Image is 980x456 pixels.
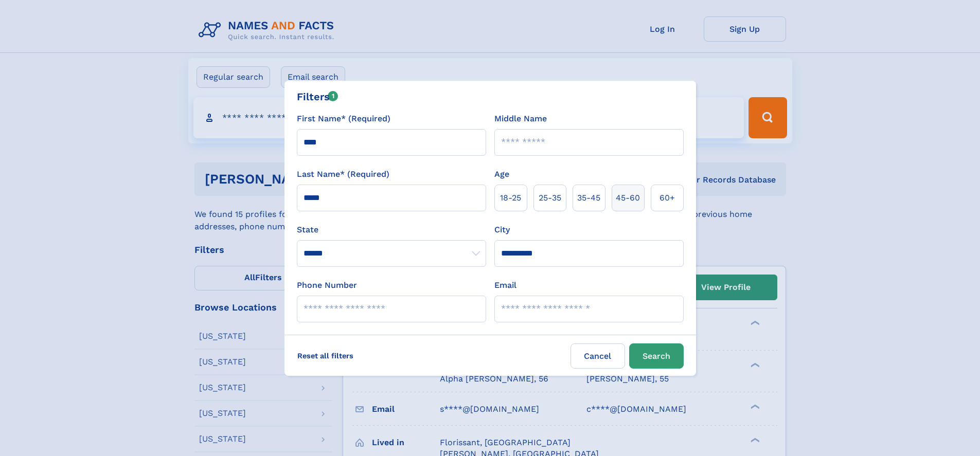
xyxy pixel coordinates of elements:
label: Email [494,279,516,291]
label: State [297,224,486,236]
span: 18‑25 [500,192,521,204]
label: City [494,224,510,236]
label: Age [494,168,509,180]
label: Last Name* (Required) [297,168,389,180]
span: 25‑35 [539,192,561,204]
label: First Name* (Required) [297,113,390,125]
div: Filters [297,89,338,104]
label: Middle Name [494,113,547,125]
span: 45‑60 [616,192,640,204]
button: Search [629,343,684,369]
label: Reset all filters [291,343,360,368]
span: 35‑45 [577,192,600,204]
label: Phone Number [297,279,357,291]
label: Cancel [571,343,625,369]
span: 60+ [660,192,675,204]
